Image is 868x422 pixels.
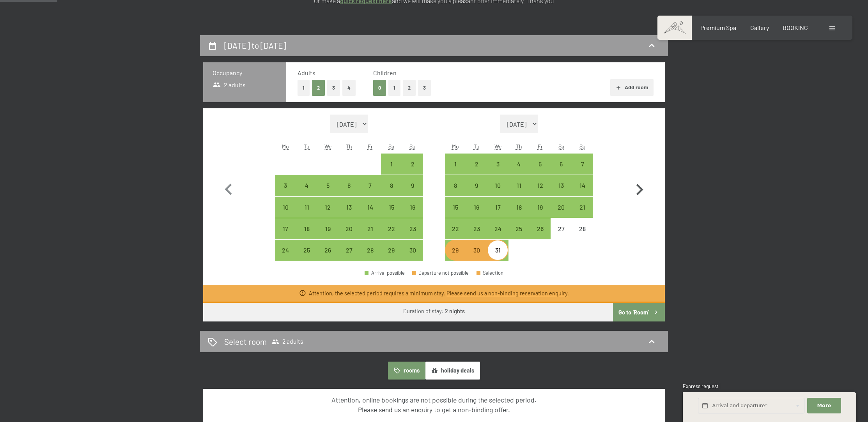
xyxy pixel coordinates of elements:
[551,161,571,180] div: 6
[509,161,529,180] div: 4
[508,154,530,175] div: Thu Dec 04 2025
[530,226,550,245] div: 26
[446,161,465,180] div: 1
[297,182,316,202] div: 4
[402,154,423,175] div: Sun Nov 02 2025
[360,247,380,267] div: 28
[403,247,422,267] div: 30
[530,154,551,175] div: Arrival possible
[360,218,381,239] div: Arrival possible
[338,218,360,239] div: Arrival possible
[275,197,296,218] div: Arrival possible
[296,218,317,239] div: Arrival possible
[446,290,567,297] a: Please send us a non-binding reservation enquiry
[445,197,466,218] div: Mon Dec 15 2025
[297,247,316,267] div: 25
[628,115,651,261] button: Next month
[224,336,267,347] h2: Select room
[318,226,338,245] div: 19
[509,204,529,224] div: 18
[339,226,359,245] div: 20
[487,197,508,218] div: Wed Dec 17 2025
[508,197,530,218] div: Arrival possible
[297,204,316,224] div: 11
[360,197,381,218] div: Arrival possible
[339,247,359,267] div: 27
[508,218,530,239] div: Thu Dec 25 2025
[551,175,572,196] div: Sat Dec 13 2025
[551,197,572,218] div: Arrival possible
[403,226,422,245] div: 23
[298,80,310,96] button: 1
[551,197,572,218] div: Sat Dec 20 2025
[275,175,296,196] div: Arrival possible
[381,175,402,196] div: Sat Nov 08 2025
[508,175,530,196] div: Arrival possible
[572,218,593,239] div: Sun Dec 28 2025
[467,226,486,245] div: 23
[466,197,487,218] div: Tue Dec 16 2025
[282,143,289,150] abbr: Monday
[342,80,356,96] button: 4
[466,175,487,196] div: Arrival possible
[466,218,487,239] div: Tue Dec 23 2025
[318,182,338,202] div: 5
[297,226,316,245] div: 18
[402,240,423,261] div: Arrival possible
[538,143,543,150] abbr: Friday
[224,41,286,50] h2: [DATE] to [DATE]
[551,154,572,175] div: Sat Dec 06 2025
[381,218,402,239] div: Sat Nov 22 2025
[403,80,416,96] button: 2
[403,307,465,315] div: Duration of stay:
[530,161,550,180] div: 5
[213,81,246,89] span: 2 adults
[445,154,466,175] div: Arrival possible
[317,175,338,196] div: Wed Nov 05 2025
[466,240,487,261] div: Arrival not possible
[275,240,296,261] div: Arrival possible
[317,218,338,239] div: Wed Nov 19 2025
[573,204,592,224] div: 21
[327,80,340,96] button: 3
[338,197,360,218] div: Thu Nov 13 2025
[516,143,522,150] abbr: Thursday
[317,218,338,239] div: Arrival possible
[403,182,422,202] div: 9
[275,197,296,218] div: Mon Nov 10 2025
[467,247,486,267] div: 30
[508,218,530,239] div: Arrival possible
[402,175,423,196] div: Sun Nov 09 2025
[445,240,466,261] div: Arrival possible
[382,247,401,267] div: 29
[487,175,508,196] div: Wed Dec 10 2025
[276,182,295,202] div: 3
[317,240,338,261] div: Arrival possible
[365,270,405,275] div: Arrival possible
[381,240,402,261] div: Sat Nov 29 2025
[573,226,592,245] div: 28
[509,182,529,202] div: 11
[381,218,402,239] div: Arrival possible
[338,240,360,261] div: Thu Nov 27 2025
[276,226,295,245] div: 17
[368,143,373,150] abbr: Friday
[338,218,360,239] div: Thu Nov 20 2025
[382,182,401,202] div: 8
[373,69,397,76] span: Children
[381,154,402,175] div: Arrival possible
[530,182,550,202] div: 12
[477,270,504,275] div: Selection
[373,80,386,96] button: 0
[338,240,360,261] div: Arrival possible
[750,24,769,31] span: Gallery
[783,24,808,31] span: BOOKING
[572,154,593,175] div: Sun Dec 07 2025
[466,175,487,196] div: Tue Dec 09 2025
[339,204,359,224] div: 13
[467,182,486,202] div: 9
[487,218,508,239] div: Wed Dec 24 2025
[360,182,380,202] div: 7
[530,175,551,196] div: Fri Dec 12 2025
[446,247,465,267] div: 29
